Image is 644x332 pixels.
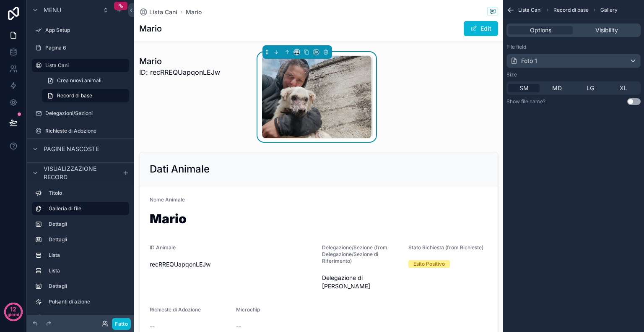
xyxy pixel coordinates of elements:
[49,298,90,305] font: Pulsanti di azione
[45,62,69,68] font: Lista Cani
[44,165,96,180] font: Visualizzazione record
[44,145,99,152] font: Pagine nascoste
[44,6,61,13] font: Menu
[42,89,129,102] a: Record di base
[10,306,16,313] font: 12
[49,236,67,243] font: Dettagli
[49,314,73,320] font: Link rapidi
[506,71,517,78] label: Size
[552,84,562,92] span: MD
[510,57,537,65] div: Foto 1
[115,321,128,327] font: Fatto
[600,7,618,13] span: Gallery
[45,27,127,34] label: App Setup
[57,92,92,99] font: Record di base
[518,7,542,13] font: Lista Cani
[27,183,134,315] div: contenuto scorrevole
[32,24,129,37] a: App Setup
[32,107,129,120] a: Delegazioni/Sezioni
[32,41,129,55] a: Pagina 6
[149,8,177,16] span: Lista Cani
[49,267,60,274] font: Lista
[262,56,371,138] img: rosa-(1).jpg
[587,84,594,92] span: LG
[57,77,101,84] font: Crea nuovi animali
[506,54,641,68] button: Foto 1
[45,44,66,51] font: Pagina 6
[49,190,62,196] font: Titolo
[595,26,618,34] span: Visibility
[139,23,162,34] h1: Mario
[45,128,96,134] font: Richieste di Adozione
[49,221,67,227] font: Dettagli
[530,26,551,34] span: Options
[45,110,93,116] font: Delegazioni/Sezioni
[32,59,129,72] a: Lista Cani
[506,98,545,105] label: Show file name?
[553,7,589,13] font: Record di base
[49,252,60,258] font: Lista
[112,318,131,330] button: Fatto
[506,44,526,50] label: File field
[519,84,529,92] span: SM
[139,8,177,16] a: Lista Cani
[49,283,67,289] font: Dettagli
[49,205,81,212] font: Galleria di file
[186,8,202,16] a: Mario
[8,312,19,317] font: giorni
[32,124,129,138] a: Richieste di Adozione
[620,84,627,92] span: XL
[32,161,129,175] a: Il mio profilo
[42,74,129,87] a: Crea nuovi animali
[464,21,498,36] button: Edit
